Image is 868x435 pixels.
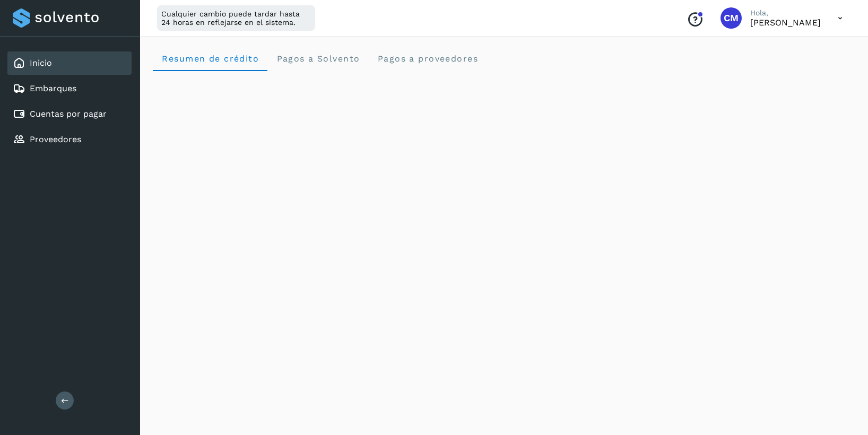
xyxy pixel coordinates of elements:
[276,54,360,64] span: Pagos a Solvento
[161,54,259,64] span: Resumen de crédito
[30,109,107,119] a: Cuentas por pagar
[157,5,315,31] div: Cualquier cambio puede tardar hasta 24 horas en reflejarse en el sistema.
[7,102,132,126] div: Cuentas por pagar
[30,134,81,144] a: Proveedores
[750,8,821,18] p: Hola,
[30,83,76,93] a: Embarques
[30,58,52,68] a: Inicio
[377,54,478,64] span: Pagos a proveedores
[750,18,821,28] p: Cynthia Mendoza
[7,77,132,100] div: Embarques
[7,128,132,151] div: Proveedores
[7,51,132,75] div: Inicio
